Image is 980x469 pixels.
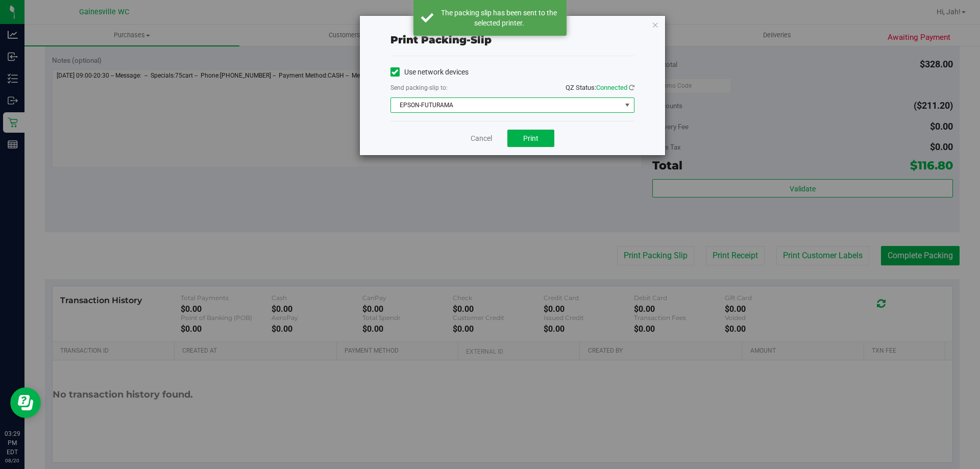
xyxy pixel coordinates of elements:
span: Connected [596,84,627,91]
label: Send packing-slip to: [390,83,448,92]
span: QZ Status: [566,84,634,91]
a: Cancel [471,133,492,144]
span: EPSON-FUTURAMA [391,98,621,112]
button: Print [507,130,554,147]
span: Print packing-slip [390,34,492,46]
span: select [621,98,633,112]
iframe: Resource center [10,387,41,418]
div: The packing slip has been sent to the selected printer. [439,8,559,28]
span: Print [523,134,538,142]
label: Use network devices [390,67,469,78]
